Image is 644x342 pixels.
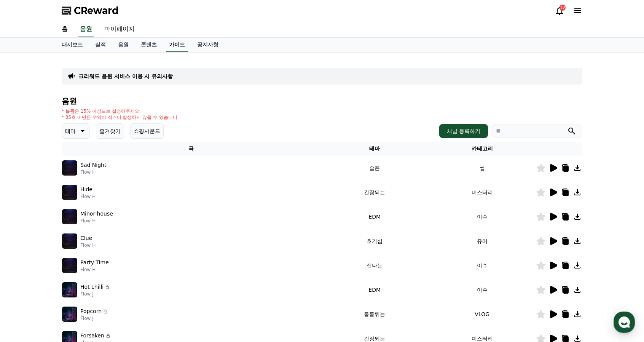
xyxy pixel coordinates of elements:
[80,307,102,315] p: Popcorn
[80,218,113,224] p: Flow H
[428,180,536,205] td: 미스터리
[428,142,536,156] th: 카테고리
[65,126,76,136] p: 테마
[80,332,104,340] p: Forsaken
[560,5,566,11] div: 32
[428,278,536,302] td: 이슈
[439,124,488,138] button: 채널 등록하기
[98,241,146,260] a: 설정
[80,267,109,273] p: Flow H
[70,253,79,259] span: 대화
[321,180,429,205] td: 긴장되는
[135,38,163,52] a: 콘텐츠
[56,21,74,37] a: 홈
[62,5,119,17] a: CReward
[62,114,179,120] p: * 35초 미만은 수익이 적거나 발생하지 않을 수 있습니다.
[2,241,50,260] a: 홈
[62,209,77,224] img: music
[62,307,77,322] img: music
[80,161,106,169] p: Sad Night
[78,72,173,80] a: 크리워드 음원 서비스 이용 시 유의사항
[62,123,90,139] button: 테마
[74,5,119,17] span: CReward
[80,242,96,248] p: Flow H
[80,185,92,193] p: Hide
[112,38,135,52] a: 음원
[80,169,106,175] p: Flow H
[62,160,77,176] img: music
[166,38,188,52] a: 가이드
[428,205,536,229] td: 이슈
[321,142,429,156] th: 테마
[24,253,29,259] span: 홈
[321,253,429,278] td: 신나는
[428,156,536,180] td: 썰
[80,291,110,297] p: Flow J
[62,233,77,249] img: music
[321,156,429,180] td: 슬픈
[321,302,429,326] td: 통통튀는
[428,229,536,253] td: 유머
[62,142,321,156] th: 곡
[56,38,89,52] a: 대시보드
[428,253,536,278] td: 이슈
[80,283,104,291] p: Hot chilli
[78,21,94,37] a: 음원
[130,123,164,139] button: 쇼핑사운드
[321,229,429,253] td: 호기심
[96,123,124,139] button: 즐겨찾기
[191,38,225,52] a: 공지사항
[98,21,141,37] a: 마이페이지
[321,278,429,302] td: EDM
[80,193,96,200] p: Flow H
[80,234,92,242] p: Clue
[62,185,77,200] img: music
[62,97,582,105] h4: 음원
[62,108,179,114] p: * 볼륨은 15% 이상으로 설정해주세요.
[89,38,112,52] a: 실적
[428,302,536,326] td: VLOG
[50,241,98,260] a: 대화
[62,282,77,297] img: music
[62,258,77,273] img: music
[555,6,564,15] a: 32
[118,253,127,259] span: 설정
[80,315,108,321] p: Flow J
[80,210,113,218] p: Minor house
[80,259,109,267] p: Party Time
[321,205,429,229] td: EDM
